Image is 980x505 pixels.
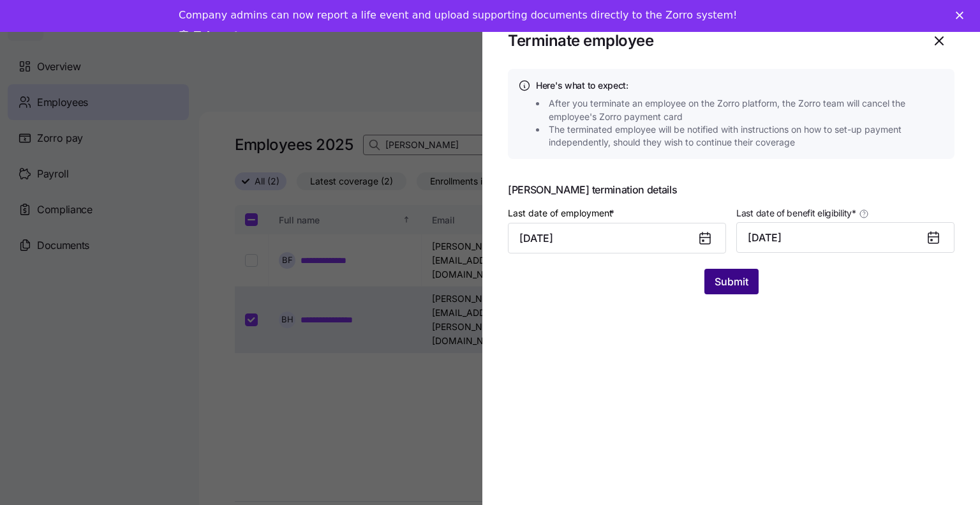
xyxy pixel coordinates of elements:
[508,223,726,253] input: MM/DD/YYYY
[508,31,914,50] h1: Terminate employee
[736,222,954,253] button: [DATE]
[508,206,617,220] label: Last date of employment
[715,274,748,289] span: Submit
[549,123,948,149] span: The terminated employee will be notified with instructions on how to set-up payment independently...
[549,97,948,123] span: After you terminate an employee on the Zorro platform, the Zorro team will cancel the employee's ...
[704,269,759,294] button: Submit
[179,29,258,43] a: Take a tour
[736,207,856,220] span: Last date of benefit eligibility *
[536,79,944,92] h4: Here's what to expect:
[179,9,737,22] div: Company admins can now report a life event and upload supporting documents directly to the Zorro ...
[956,11,969,19] div: Close
[508,185,954,195] span: [PERSON_NAME] termination details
